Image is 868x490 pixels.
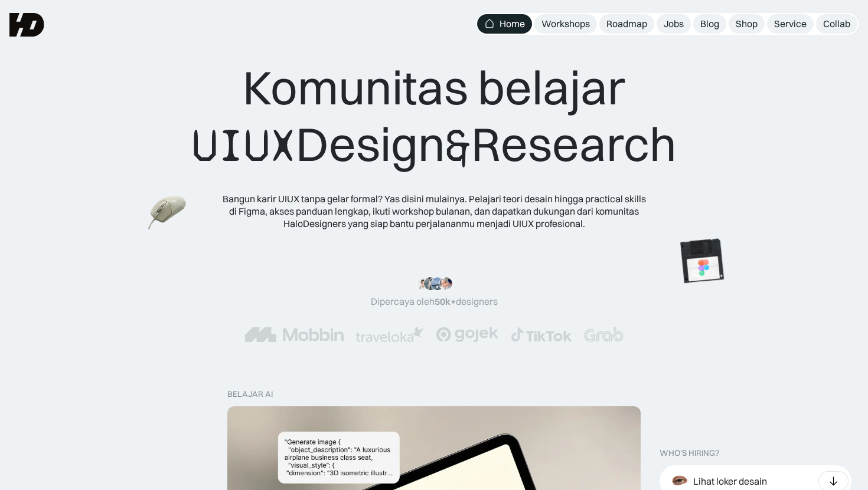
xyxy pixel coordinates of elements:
span: UIUX [192,117,296,174]
a: Collab [816,14,857,34]
div: Roadmap [606,18,647,30]
a: Shop [729,14,765,34]
div: Komunitas belajar Design Research [192,59,677,174]
a: Home [477,14,532,34]
a: Workshops [534,14,597,34]
a: Jobs [657,14,691,34]
a: Blog [693,14,726,34]
a: Service [767,14,814,34]
div: Shop [736,18,758,30]
a: Roadmap [599,14,654,34]
div: Jobs [664,18,684,30]
span: 50k+ [435,295,456,307]
div: Dipercaya oleh designers [371,295,498,308]
div: Blog [700,18,719,30]
div: Workshops [541,18,590,30]
div: Service [774,18,807,30]
div: Home [500,18,525,30]
div: Lihat loker desain [693,475,767,488]
div: Bangun karir UIUX tanpa gelar formal? Yas disini mulainya. Pelajari teori desain hingga practical... [221,193,647,229]
div: Collab [823,18,850,30]
div: belajar ai [227,389,273,399]
div: WHO’S HIRING? [660,448,719,458]
span: & [445,117,471,174]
